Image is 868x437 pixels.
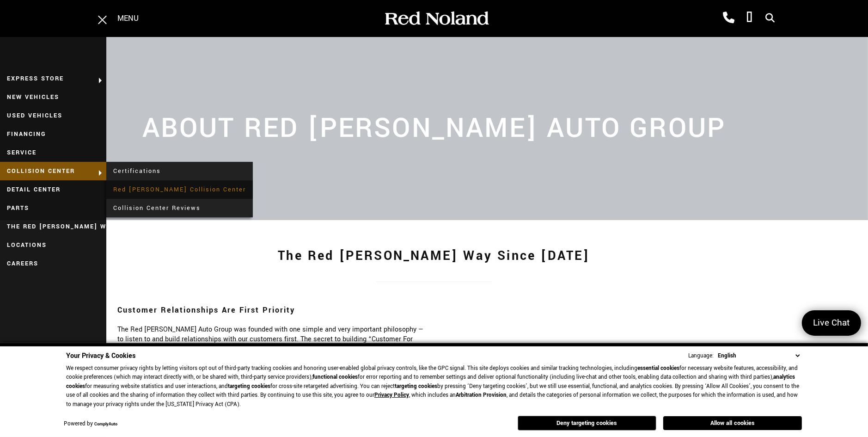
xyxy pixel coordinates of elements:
strong: targeting cookies [395,382,437,390]
a: Live Chat [802,310,861,336]
strong: analytics cookies [66,373,795,390]
select: Language Select [715,351,802,361]
div: Language: [688,353,714,359]
div: Powered by [64,421,117,427]
a: Certifications [106,162,253,180]
p: We respect consumer privacy rights by letting visitors opt out of third-party tracking cookies an... [66,364,802,409]
strong: Arbitration Provision [456,391,507,399]
a: Collision Center Reviews [106,199,253,217]
img: Red Noland Auto Group [383,11,489,27]
span: Your Privacy & Cookies [66,351,135,361]
strong: functional cookies [312,373,358,381]
span: Live Chat [808,317,855,329]
a: Red [PERSON_NAME] Collision Center [106,180,253,199]
h2: About Red [PERSON_NAME] Auto Group [117,116,751,142]
p: The Red [PERSON_NAME] Auto Group was founded with one simple and very important philosophy — to l... [117,325,427,373]
button: Deny targeting cookies [518,416,656,431]
a: ComplyAuto [94,421,117,427]
strong: essential cookies [637,364,679,372]
h1: The Red [PERSON_NAME] Way Since [DATE] [110,238,758,275]
h3: Customer Relationships Are First Priority [117,301,427,320]
strong: targeting cookies [228,382,270,390]
a: Privacy Policy [374,391,409,399]
button: Allow all cookies [663,416,802,430]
